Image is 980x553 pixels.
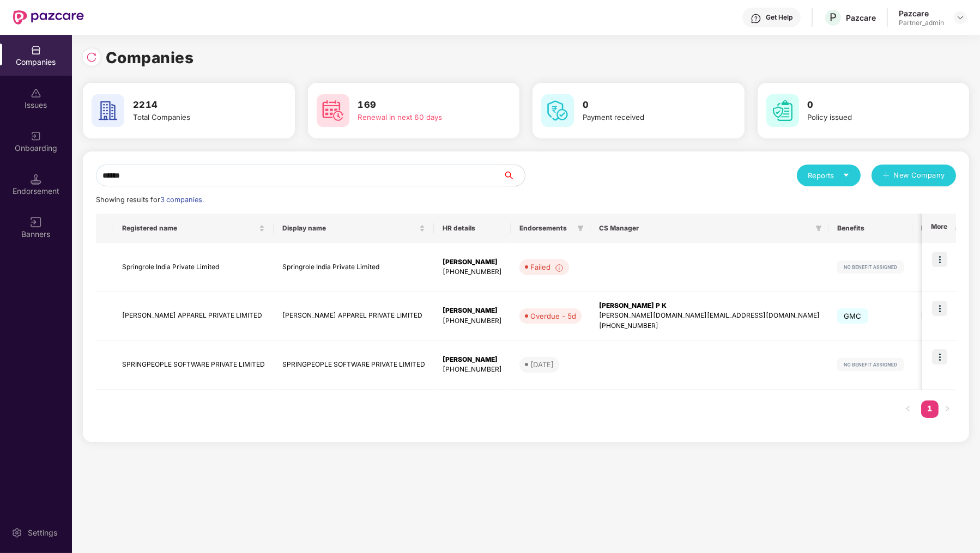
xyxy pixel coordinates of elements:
[274,341,434,390] td: SPRINGPEOPLE SOFTWARE PRIVATE LIMITED
[899,400,917,418] li: Previous Page
[932,252,947,267] img: icon
[575,222,586,235] span: filter
[932,301,947,316] img: icon
[828,214,912,243] th: Benefits
[843,172,850,179] span: caret-down
[503,171,525,180] span: search
[751,13,761,24] img: svg+xml;base64,PHN2ZyBpZD0iSGVscC0zMngzMiIgeG1sbnM9Imh0dHA6Ly93d3cudzMub3JnLzIwMDAvc3ZnIiB3aWR0aD...
[274,214,434,243] th: Display name
[766,13,793,22] div: Get Help
[31,88,41,99] img: svg+xml;base64,PHN2ZyBpZD0iSXNzdWVzX2Rpc2FibGVkIiB4bWxucz0iaHR0cDovL3d3dy53My5vcmcvMjAwMC9zdmciIH...
[113,292,274,341] td: [PERSON_NAME] APPAREL PRIVATE LIMITED
[939,400,956,418] button: right
[541,94,574,127] img: svg+xml;base64,PHN2ZyB4bWxucz0iaHR0cDovL3d3dy53My5vcmcvMjAwMC9zdmciIHdpZHRoPSI2MCIgaGVpZ2h0PSI2MC...
[92,94,124,127] img: svg+xml;base64,PHN2ZyB4bWxucz0iaHR0cDovL3d3dy53My5vcmcvMjAwMC9zdmciIHdpZHRoPSI2MCIgaGVpZ2h0PSI2MC...
[599,321,820,331] div: [PHONE_NUMBER]
[530,262,564,272] div: Failed
[922,214,956,243] th: More
[921,400,939,417] a: 1
[583,112,709,123] div: Payment received
[837,358,904,371] img: svg+xml;base64,PHN2ZyB4bWxucz0iaHR0cDovL3d3dy53My5vcmcvMjAwMC9zdmciIHdpZHRoPSIxMjIiIGhlaWdodD0iMj...
[808,112,934,123] div: Policy issued
[944,405,951,412] span: right
[813,222,824,235] span: filter
[599,301,820,311] div: [PERSON_NAME] P K
[443,306,502,316] div: [PERSON_NAME]
[899,19,944,27] div: Partner_admin
[358,98,485,112] h3: 169
[956,13,965,22] img: svg+xml;base64,PHN2ZyBpZD0iRHJvcGRvd24tMzJ4MzIiIHhtbG5zPSJodHRwOi8vd3d3LnczLm9yZy8yMDAwL3N2ZyIgd2...
[133,98,259,112] h3: 2214
[113,341,274,390] td: SPRINGPEOPLE SOFTWARE PRIVATE LIMITED
[905,405,911,412] span: left
[434,214,511,243] th: HR details
[939,400,956,418] li: Next Page
[808,170,850,181] div: Reports
[837,308,868,324] span: GMC
[555,264,564,272] img: svg+xml;base64,PHN2ZyBpZD0iSW5mb18tXzMyeDMyIiBkYXRhLW5hbWU9IkluZm8gLSAzMngzMiIgeG1sbnM9Imh0dHA6Ly...
[274,292,434,341] td: [PERSON_NAME] APPAREL PRIVATE LIMITED
[443,257,502,268] div: [PERSON_NAME]
[599,311,820,321] div: [PERSON_NAME][DOMAIN_NAME][EMAIL_ADDRESS][DOMAIN_NAME]
[31,174,41,185] img: svg+xml;base64,PHN2ZyB3aWR0aD0iMTQuNSIgaGVpZ2h0PSIxNC41IiB2aWV3Qm94PSIwIDAgMTYgMTYiIGZpbGw9Im5vbm...
[443,364,502,375] div: [PHONE_NUMBER]
[13,10,84,25] img: New Pazcare Logo
[872,165,956,186] button: plusNew Company
[599,224,811,233] span: CS Manager
[31,45,41,56] img: svg+xml;base64,PHN2ZyBpZD0iQ29tcGFuaWVzIiB4bWxucz0iaHR0cDovL3d3dy53My5vcmcvMjAwMC9zdmciIHdpZHRoPS...
[86,52,97,63] img: svg+xml;base64,PHN2ZyBpZD0iUmVsb2FkLTMyeDMyIiB4bWxucz0iaHR0cDovL3d3dy53My5vcmcvMjAwMC9zdmciIHdpZH...
[443,355,502,365] div: [PERSON_NAME]
[25,527,61,538] div: Settings
[808,98,934,112] h3: 0
[443,267,502,277] div: [PHONE_NUMBER]
[358,112,485,123] div: Renewal in next 60 days
[133,112,259,123] div: Total Companies
[815,225,822,232] span: filter
[503,165,525,186] button: search
[113,214,274,243] th: Registered name
[882,172,890,180] span: plus
[894,170,946,181] span: New Company
[160,196,204,204] span: 3 companies.
[899,400,917,418] button: left
[113,243,274,292] td: Springrole India Private Limited
[921,400,939,418] li: 1
[830,11,837,24] span: P
[530,311,576,321] div: Overdue - 5d
[106,46,194,70] h1: Companies
[846,13,876,23] div: Pazcare
[11,527,22,538] img: svg+xml;base64,PHN2ZyBpZD0iU2V0dGluZy0yMHgyMCIgeG1sbnM9Imh0dHA6Ly93d3cudzMub3JnLzIwMDAvc3ZnIiB3aW...
[932,349,947,364] img: icon
[317,94,349,127] img: svg+xml;base64,PHN2ZyB4bWxucz0iaHR0cDovL3d3dy53My5vcmcvMjAwMC9zdmciIHdpZHRoPSI2MCIgaGVpZ2h0PSI2MC...
[837,260,904,274] img: svg+xml;base64,PHN2ZyB4bWxucz0iaHR0cDovL3d3dy53My5vcmcvMjAwMC9zdmciIHdpZHRoPSIxMjIiIGhlaWdodD0iMj...
[519,224,573,233] span: Endorsements
[443,316,502,326] div: [PHONE_NUMBER]
[31,217,41,228] img: svg+xml;base64,PHN2ZyB3aWR0aD0iMTYiIGhlaWdodD0iMTYiIHZpZXdCb3g9IjAgMCAxNiAxNiIgZmlsbD0ibm9uZSIgeG...
[530,359,554,370] div: [DATE]
[274,243,434,292] td: Springrole India Private Limited
[899,8,944,19] div: Pazcare
[282,224,417,233] span: Display name
[583,98,709,112] h3: 0
[31,131,41,142] img: svg+xml;base64,PHN2ZyB3aWR0aD0iMjAiIGhlaWdodD0iMjAiIHZpZXdCb3g9IjAgMCAyMCAyMCIgZmlsbD0ibm9uZSIgeG...
[577,225,584,232] span: filter
[122,224,257,233] span: Registered name
[766,94,799,127] img: svg+xml;base64,PHN2ZyB4bWxucz0iaHR0cDovL3d3dy53My5vcmcvMjAwMC9zdmciIHdpZHRoPSI2MCIgaGVpZ2h0PSI2MC...
[96,196,204,204] span: Showing results for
